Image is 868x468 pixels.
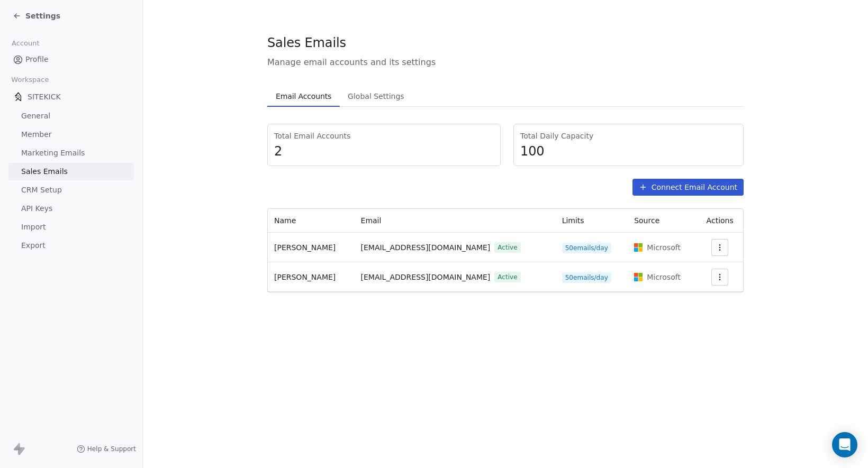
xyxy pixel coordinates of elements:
[21,222,46,233] span: Import
[520,131,737,141] span: Total Daily Capacity
[7,72,53,88] span: Workspace
[21,185,62,196] span: CRM Setup
[8,163,134,180] a: Sales Emails
[361,242,491,253] span: [EMAIL_ADDRESS][DOMAIN_NAME]
[632,179,744,196] button: Connect Email Account
[8,126,134,143] a: Member
[8,218,134,236] a: Import
[274,243,336,252] span: [PERSON_NAME]
[25,54,49,65] span: Profile
[21,129,52,140] span: Member
[520,143,737,159] span: 100
[647,272,681,282] span: Microsoft
[13,91,23,102] img: SCELTA%20ICON%20for%20Welcome%20Screen%20(1).png
[8,144,134,162] a: Marketing Emails
[634,216,659,225] span: Source
[267,56,744,69] span: Manage email accounts and its settings
[13,11,60,21] a: Settings
[274,131,494,141] span: Total Email Accounts
[21,111,50,122] span: General
[21,240,46,251] span: Export
[8,107,134,125] a: General
[21,203,52,214] span: API Keys
[707,216,734,225] span: Actions
[274,143,494,159] span: 2
[562,243,611,253] span: 50 emails/day
[272,89,336,104] span: Email Accounts
[8,200,134,217] a: API Keys
[7,35,44,51] span: Account
[8,237,134,254] a: Export
[25,11,60,21] span: Settings
[21,166,68,177] span: Sales Emails
[562,272,611,283] span: 50 emails/day
[494,242,520,253] span: Active
[87,445,136,453] span: Help & Support
[21,148,85,159] span: Marketing Emails
[343,89,409,104] span: Global Settings
[494,272,520,282] span: Active
[267,35,346,51] span: Sales Emails
[361,216,382,225] span: Email
[361,272,491,283] span: [EMAIL_ADDRESS][DOMAIN_NAME]
[8,51,134,68] a: Profile
[274,273,336,281] span: [PERSON_NAME]
[274,216,296,225] span: Name
[832,432,857,457] div: Open Intercom Messenger
[28,91,61,102] span: SITEKICK
[647,242,681,253] span: Microsoft
[562,216,584,225] span: Limits
[77,445,136,453] a: Help & Support
[8,181,134,199] a: CRM Setup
